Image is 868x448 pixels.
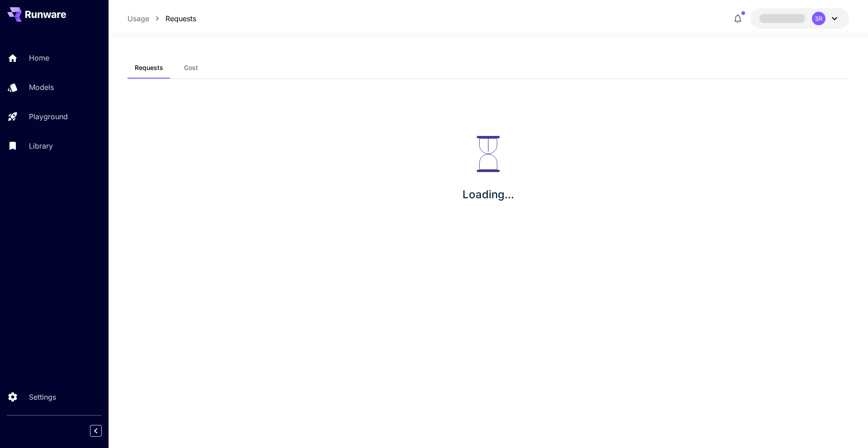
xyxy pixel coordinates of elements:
span: Cost [184,64,198,72]
div: SR [812,12,826,25]
p: Home [29,52,49,63]
p: Library [29,140,53,151]
span: Requests [135,64,163,72]
button: SR [750,8,849,29]
p: Playground [29,111,68,122]
p: Models [29,82,54,93]
p: Loading... [462,187,514,203]
p: Settings [29,392,56,402]
div: Collapse sidebar [97,423,108,439]
button: Collapse sidebar [90,425,102,437]
a: Requests [165,13,196,24]
a: Usage [127,13,149,24]
nav: breadcrumb [127,13,196,24]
